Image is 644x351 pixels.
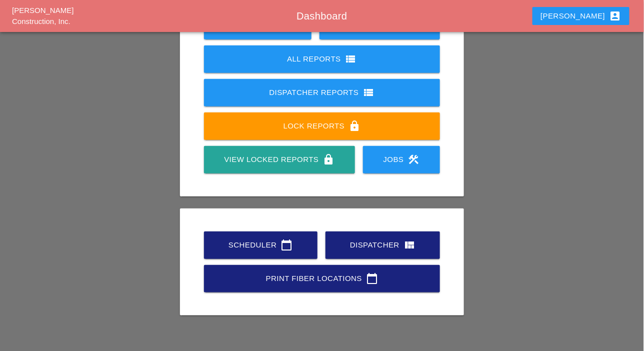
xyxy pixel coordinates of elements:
i: view_list [345,53,357,65]
div: Print Fiber Locations [220,272,424,284]
div: Dispatcher [341,239,424,251]
a: Lock Reports [204,112,440,140]
div: Scheduler [220,239,301,251]
div: [PERSON_NAME] [540,10,621,22]
div: View Locked Reports [220,153,339,165]
i: calendar_today [281,239,293,251]
i: view_list [362,86,374,98]
a: Print Fiber Locations [204,265,440,292]
i: account_box [609,10,621,22]
a: Dispatcher Reports [204,79,440,106]
i: lock [323,153,335,165]
div: Lock Reports [220,120,424,132]
a: [PERSON_NAME] Construction, Inc. [12,6,73,26]
a: Jobs [363,146,440,173]
button: [PERSON_NAME] [532,7,629,25]
a: View Locked Reports [204,146,355,173]
i: construction [408,153,420,165]
span: Dashboard [296,10,347,21]
i: lock [348,120,360,132]
a: Dispatcher [325,231,440,259]
div: All Reports [220,53,424,65]
div: Jobs [379,153,424,165]
a: Scheduler [204,231,317,259]
a: All Reports [204,45,440,73]
i: view_quilt [403,239,415,251]
div: Dispatcher Reports [220,86,424,98]
i: calendar_today [366,272,378,284]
